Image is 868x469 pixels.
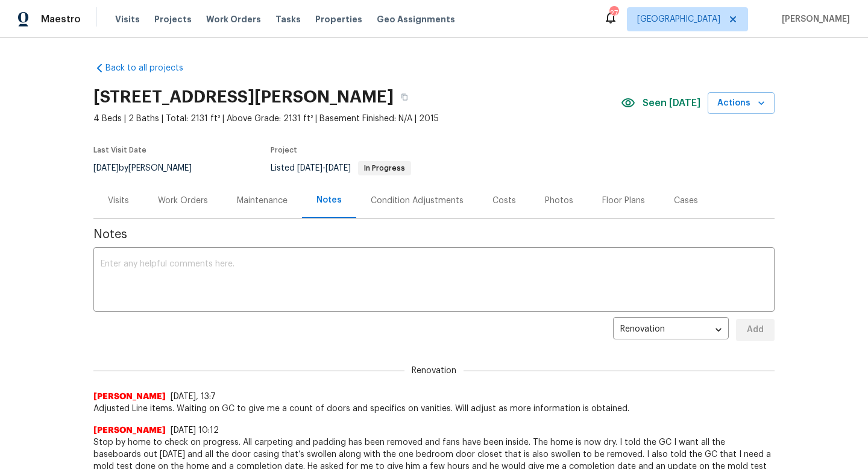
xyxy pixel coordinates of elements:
[93,403,775,415] span: Adjusted Line items. Waiting on GC to give me a count of doors and specifics on vanities. Will ad...
[171,426,219,435] span: [DATE] 10:12
[275,15,301,24] span: Tasks
[609,7,618,19] div: 27
[41,13,81,25] span: Maestro
[359,165,410,172] span: In Progress
[206,13,261,25] span: Work Orders
[108,195,129,207] div: Visits
[377,13,455,25] span: Geo Assignments
[271,164,411,172] span: Listed
[717,96,765,111] span: Actions
[674,195,698,207] div: Cases
[297,164,322,172] span: [DATE]
[93,113,621,125] span: 4 Beds | 2 Baths | Total: 2131 ft² | Above Grade: 2131 ft² | Basement Finished: N/A | 2015
[93,161,206,175] div: by [PERSON_NAME]
[613,315,729,345] div: Renovation
[315,13,362,25] span: Properties
[93,146,146,154] span: Last Visit Date
[325,164,351,172] span: [DATE]
[708,92,775,115] button: Actions
[93,424,166,436] span: [PERSON_NAME]
[237,195,288,207] div: Maintenance
[154,13,192,25] span: Projects
[93,62,209,74] a: Back to all projects
[93,228,775,241] span: Notes
[271,146,297,154] span: Project
[602,195,645,207] div: Floor Plans
[777,13,850,25] span: [PERSON_NAME]
[93,91,394,103] h2: [STREET_ADDRESS][PERSON_NAME]
[115,13,140,25] span: Visits
[371,195,464,207] div: Condition Adjustments
[297,164,351,172] span: -
[93,164,119,172] span: [DATE]
[158,195,208,207] div: Work Orders
[394,86,415,108] button: Copy Address
[643,97,700,109] span: Seen [DATE]
[545,195,573,207] div: Photos
[316,194,342,206] div: Notes
[404,365,464,377] span: Renovation
[492,195,516,207] div: Costs
[93,391,166,403] span: [PERSON_NAME]
[637,13,720,25] span: [GEOGRAPHIC_DATA]
[171,392,216,401] span: [DATE], 13:7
